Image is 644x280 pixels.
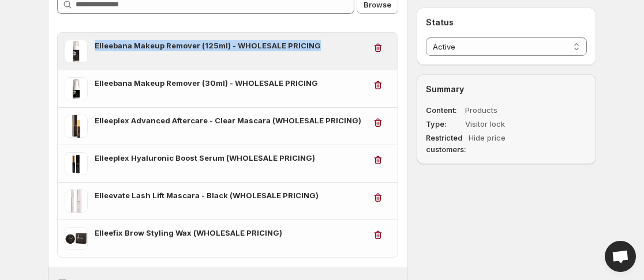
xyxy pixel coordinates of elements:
[605,241,636,272] div: Open chat
[95,190,365,201] h3: Elleevate Lash Lift Mascara - Black (WHOLESALE PRICING)
[469,132,557,155] dd: Hide price
[426,118,463,130] dt: Type :
[426,17,587,28] h2: Status
[426,84,587,95] h2: Summary
[426,104,463,116] dt: Content :
[95,77,365,89] h3: Elleebana Makeup Remover (30ml) - WHOLESALE PRICING
[95,152,365,164] h3: Elleeplex Hyaluronic Boost Serum (WHOLESALE PRICING)
[465,104,554,116] dd: Products
[426,132,466,155] dt: Restricted customers:
[95,40,365,51] h3: Elleebana Makeup Remover (125ml) - WHOLESALE PRICING
[95,227,365,239] h3: Elleefix Brow Styling Wax (WHOLESALE PRICING)
[465,118,554,130] dd: Visitor lock
[95,115,365,126] h3: Elleeplex Advanced Aftercare - Clear Mascara (WHOLESALE PRICING)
